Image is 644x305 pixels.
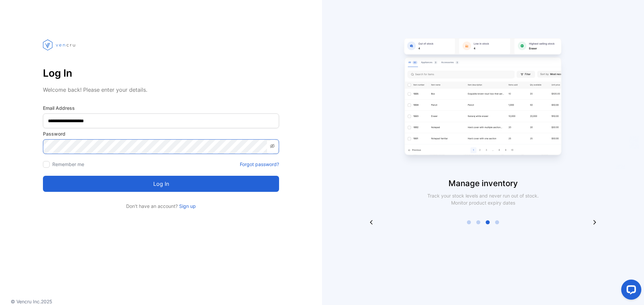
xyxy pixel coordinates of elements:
[43,86,279,94] p: Welcome back! Please enter your details.
[43,130,279,137] label: Password
[43,176,279,192] button: Log in
[43,203,279,210] p: Don't have an account?
[43,65,279,81] p: Log In
[399,27,567,177] img: slider image
[322,177,644,189] p: Manage inventory
[419,192,547,206] p: Track your stock levels and never run out of stock. Monitor product expiry dates
[178,203,196,209] a: Sign up
[240,161,279,168] a: Forgot password?
[52,161,84,167] label: Remember me
[616,277,644,305] iframe: LiveChat chat widget
[43,104,279,111] label: Email Address
[43,27,76,63] img: vencru logo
